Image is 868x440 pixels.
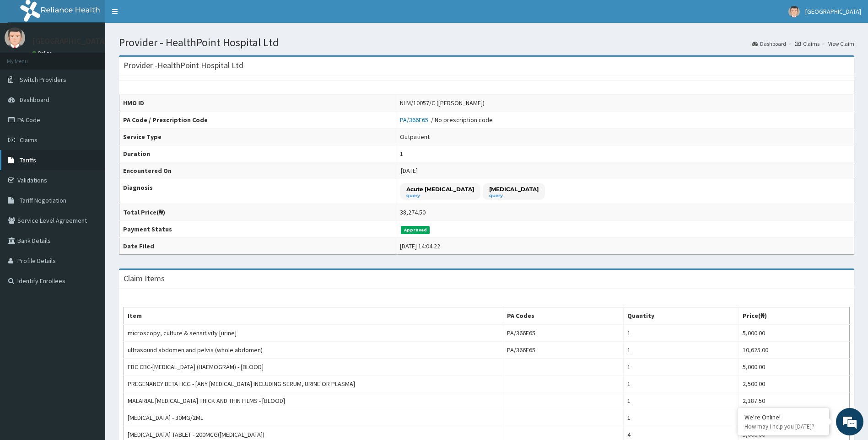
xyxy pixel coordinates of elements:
[739,307,849,325] th: Price(₦)
[48,51,154,63] div: Chat with us now
[400,116,431,124] a: PA/366F65
[739,392,849,409] td: 2,187.50
[623,342,739,359] td: 1
[400,208,426,217] div: 38,274.50
[406,193,474,198] small: query
[739,359,849,376] td: 5,000.00
[623,409,739,426] td: 1
[400,98,485,107] div: NLM/10057/C ([PERSON_NAME])
[406,185,474,193] p: Acute [MEDICAL_DATA]
[124,409,503,426] td: [MEDICAL_DATA] - 30MG/2ML
[150,5,172,27] div: Minimize live chat window
[119,162,396,179] th: Encountered On
[32,37,108,45] p: [GEOGRAPHIC_DATA]
[400,115,493,124] div: / No prescription code
[5,27,25,48] img: User Image
[124,359,503,376] td: FBC CBC-[MEDICAL_DATA] (HAEMOGRAM) - [BLOOD]
[401,226,430,234] span: Approved
[489,193,539,198] small: query
[119,129,396,145] th: Service Type
[5,250,174,282] textarea: Type your message and hit 'Enter'
[119,179,396,204] th: Diagnosis
[53,115,126,208] span: We're online!
[32,50,54,56] a: Online
[795,40,819,48] a: Claims
[739,342,849,359] td: 10,625.00
[623,307,739,325] th: Quantity
[119,221,396,238] th: Payment Status
[805,7,861,16] span: [GEOGRAPHIC_DATA]
[623,324,739,342] td: 1
[119,95,396,112] th: HMO ID
[744,413,822,421] div: We're Online!
[119,112,396,129] th: PA Code / Prescription Code
[20,196,66,204] span: Tariff Negotiation
[828,40,854,48] a: View Claim
[124,376,503,392] td: PREGENANCY BETA HCG - [ANY [MEDICAL_DATA] INCLUDING SERUM, URINE OR PLASMA]
[119,37,854,48] h1: Provider - HealthPoint Hospital Ltd
[119,145,396,162] th: Duration
[401,166,418,175] span: [DATE]
[752,40,786,48] a: Dashboard
[124,342,503,359] td: ultrasound abdomen and pelvis (whole abdomen)
[20,96,49,104] span: Dashboard
[400,149,403,158] div: 1
[503,307,623,325] th: PA Codes
[124,392,503,409] td: MALARIAL [MEDICAL_DATA] THICK AND THIN FILMS - [BLOOD]
[788,6,800,17] img: User Image
[489,185,539,193] p: [MEDICAL_DATA]
[400,241,440,251] div: [DATE] 14:04:22
[623,376,739,392] td: 1
[20,156,36,164] span: Tariffs
[119,238,396,255] th: Date Filed
[124,274,165,283] h3: Claim Items
[124,307,503,325] th: Item
[20,75,66,84] span: Switch Providers
[623,359,739,376] td: 1
[119,204,396,221] th: Total Price(₦)
[124,61,243,70] h3: Provider - HealthPoint Hospital Ltd
[400,132,430,141] div: Outpatient
[744,423,822,430] p: How may I help you today?
[623,392,739,409] td: 1
[739,376,849,392] td: 2,500.00
[503,324,623,342] td: PA/366F65
[124,324,503,342] td: microscopy, culture & sensitivity [urine]
[739,324,849,342] td: 5,000.00
[17,46,37,69] img: d_794563401_company_1708531726252_794563401
[20,136,38,144] span: Claims
[503,342,623,359] td: PA/366F65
